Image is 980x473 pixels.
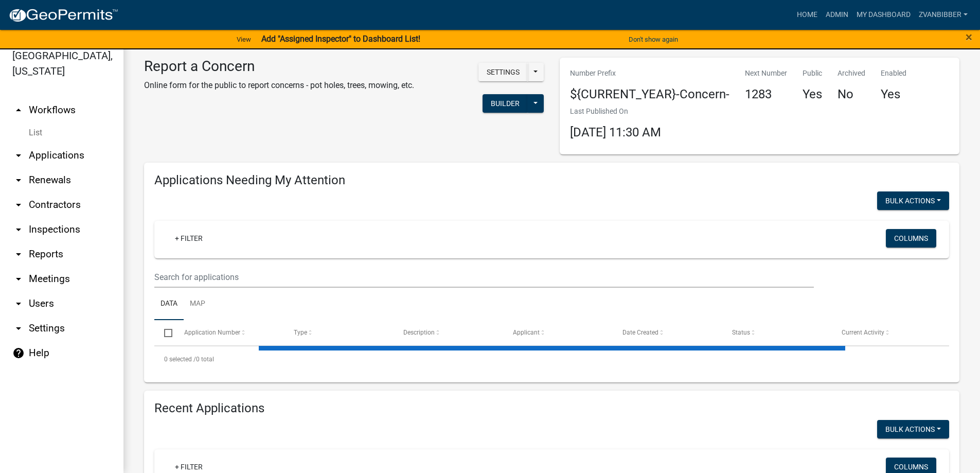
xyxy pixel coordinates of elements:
[503,320,613,345] datatable-header-cell: Applicant
[570,87,729,102] h4: ${CURRENT_YEAR}-Concern-
[722,320,832,345] datatable-header-cell: Status
[877,191,949,210] button: Bulk Actions
[12,149,25,162] i: arrow_drop_down
[915,5,972,25] a: zvanbibber
[613,320,722,345] datatable-header-cell: Date Created
[12,248,25,260] i: arrow_drop_down
[184,329,240,336] span: Application Number
[745,87,787,102] h4: 1283
[877,420,949,439] button: Bulk Actions
[294,329,307,336] span: Type
[966,31,972,43] button: Close
[803,68,822,79] p: Public
[886,229,936,248] button: Columns
[793,5,822,25] a: Home
[403,329,435,336] span: Description
[12,347,25,359] i: help
[881,68,906,79] p: Enabled
[745,68,787,79] p: Next Number
[154,173,949,188] h4: Applications Needing My Attention
[803,87,822,102] h4: Yes
[12,199,25,211] i: arrow_drop_down
[233,31,255,48] a: View
[144,79,414,92] p: Online form for the public to report concerns - pot holes, trees, mowing, etc.
[832,320,941,345] datatable-header-cell: Current Activity
[12,223,25,236] i: arrow_drop_down
[154,346,949,372] div: 0 total
[838,87,865,102] h4: No
[12,104,25,116] i: arrow_drop_up
[570,106,661,117] p: Last Published On
[154,401,949,416] h4: Recent Applications
[732,329,750,336] span: Status
[12,322,25,335] i: arrow_drop_down
[570,125,661,139] span: [DATE] 11:30 AM
[852,5,915,25] a: My Dashboard
[622,329,658,336] span: Date Created
[174,320,283,345] datatable-header-cell: Application Number
[283,320,393,345] datatable-header-cell: Type
[154,320,174,345] datatable-header-cell: Select
[394,320,503,345] datatable-header-cell: Description
[570,68,729,79] p: Number Prefix
[842,329,884,336] span: Current Activity
[12,273,25,285] i: arrow_drop_down
[478,63,528,81] button: Settings
[184,288,211,321] a: Map
[261,34,420,44] strong: Add "Assigned Inspector" to Dashboard List!
[12,297,25,310] i: arrow_drop_down
[154,288,184,321] a: Data
[513,329,540,336] span: Applicant
[838,68,865,79] p: Archived
[144,58,414,75] h3: Report a Concern
[167,229,211,248] a: + Filter
[881,87,906,102] h4: Yes
[822,5,852,25] a: Admin
[154,267,814,288] input: Search for applications
[966,30,972,44] span: ×
[625,31,682,48] button: Don't show again
[483,94,528,113] button: Builder
[12,174,25,186] i: arrow_drop_down
[164,356,196,363] span: 0 selected /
